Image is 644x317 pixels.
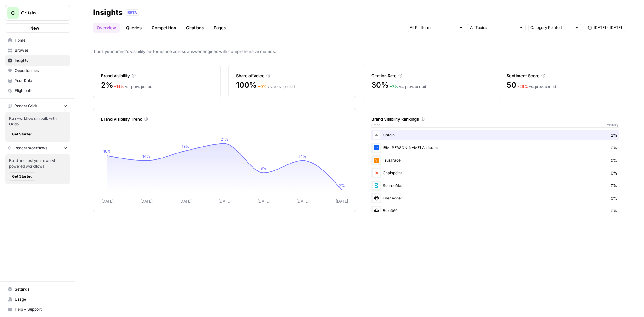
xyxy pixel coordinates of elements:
[12,174,32,179] span: Get Started
[507,72,619,79] div: Sentiment Score
[12,131,32,137] span: Get Started
[371,72,483,79] div: Citation Rate
[373,144,380,152] img: lpnt2tcxbyik03iqq3j5f3851v5y
[518,84,556,89] div: vs. prev. period
[390,84,398,89] span: + 7 %
[122,23,145,33] a: Queries
[611,182,617,189] span: 0%
[5,143,70,153] button: Recent Workflows
[15,68,67,73] span: Opportunities
[5,66,70,76] a: Opportunities
[611,195,617,201] span: 0%
[15,307,67,312] span: Help + Support
[258,199,270,204] tspan: [DATE]
[15,48,67,53] span: Browse
[297,199,309,204] tspan: [DATE]
[142,154,150,158] tspan: 14%
[179,199,192,204] tspan: [DATE]
[5,101,70,111] button: Recent Grids
[371,155,619,165] div: TrusTrace
[371,206,619,216] div: Bext360
[5,284,70,294] a: Settings
[93,23,120,33] a: Overview
[101,80,113,90] span: 2%
[373,182,380,189] img: i0lh8g2kdfhf6sh0t3unlksf3eof
[11,9,15,17] span: O
[299,154,307,158] tspan: 14%
[182,144,189,149] tspan: 18%
[371,122,380,127] span: Brand
[373,131,380,139] img: hb4e20jz56bxwkmmbo870ma3lsfw
[611,132,617,138] span: 2%
[5,5,70,21] button: Workspace: Oritain
[9,172,35,181] button: Get Started
[336,199,348,204] tspan: [DATE]
[103,149,111,153] tspan: 16%
[258,84,295,89] div: vs. prev. period
[101,72,213,79] div: Brand Visibility
[5,55,70,66] a: Insights
[30,25,39,31] span: New
[140,199,153,204] tspan: [DATE]
[219,199,231,204] tspan: [DATE]
[5,76,70,86] a: Your Data
[5,45,70,55] a: Browse
[148,23,180,33] a: Competition
[607,122,619,127] span: Visibility
[15,78,67,84] span: Your Data
[5,23,70,33] button: New
[5,86,70,96] a: Flightpath
[182,23,208,33] a: Citations
[611,170,617,176] span: 0%
[210,23,230,33] a: Pages
[15,297,67,302] span: Usage
[9,130,35,138] button: Get Started
[5,35,70,45] a: Home
[371,80,388,90] span: 30%
[339,183,345,188] tspan: 2%
[371,130,619,140] div: Oritain
[15,88,67,94] span: Flightpath
[371,143,619,153] div: IBM [PERSON_NAME] Assistant
[236,72,348,79] div: Share of Voice
[125,9,139,16] div: BETA
[373,169,380,177] img: kae4v1aex1s16xycb0rfts2allas
[9,158,66,169] span: Build and test your own AI powered workflows
[371,181,619,191] div: SourceMap
[611,157,617,164] span: 0%
[236,80,257,90] span: 100%
[390,84,426,89] div: vs. prev. period
[21,10,59,16] span: Oritain
[261,166,267,170] tspan: 9%
[221,137,228,141] tspan: 21%
[114,84,152,89] div: vs. prev. period
[611,208,617,214] span: 0%
[530,25,572,31] input: Category Related
[101,116,348,122] div: Brand Visibility Trend
[14,103,37,109] span: Recent Grids
[101,199,114,204] tspan: [DATE]
[371,193,619,203] div: Everledger
[410,25,456,31] input: All Platforms
[114,84,124,89] span: – 14 %
[507,80,516,90] span: 50
[371,168,619,178] div: Chainpoint
[15,37,67,43] span: Home
[93,48,626,55] span: Track your brand's visibility performance across answer engines with comprehensive metrics.
[258,84,267,89] span: + 0 %
[14,145,47,151] span: Recent Workflows
[373,157,380,164] img: sepm4oe34khst1p8j6ofg4trizib
[5,294,70,304] a: Usage
[518,84,528,89] span: – 29 %
[9,116,66,127] span: Run workflows in bulk with Grids
[371,116,619,122] div: Brand Visibility Rankings
[594,25,622,31] span: [DATE] - [DATE]
[93,8,123,18] div: Insights
[611,145,617,151] span: 0%
[15,58,67,63] span: Insights
[584,24,626,32] button: [DATE] - [DATE]
[5,304,70,314] button: Help + Support
[15,286,67,292] span: Settings
[470,25,517,31] input: All Topics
